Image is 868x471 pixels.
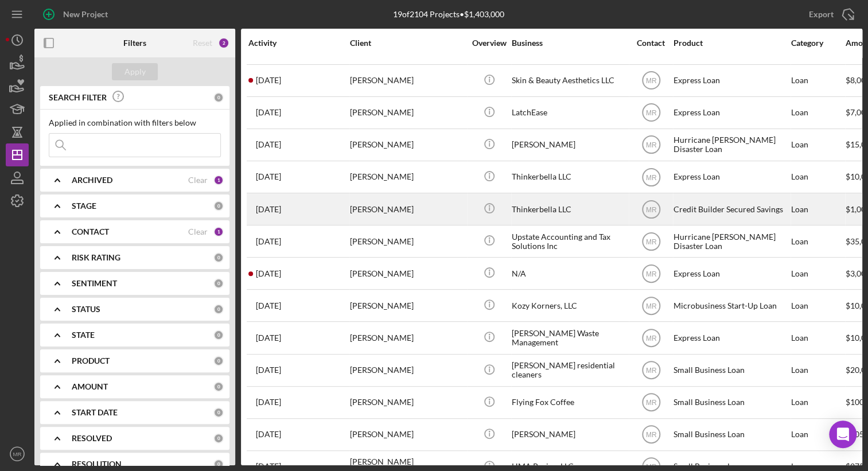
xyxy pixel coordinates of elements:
[674,419,788,450] div: Small Business Loan
[72,176,112,185] b: ARCHIVED
[350,387,465,418] div: [PERSON_NAME]
[674,65,788,96] div: Express Loan
[256,430,281,439] time: 2025-06-27 11:09
[791,387,844,418] div: Loan
[512,387,626,418] div: Flying Fox Coffee
[63,3,108,26] div: New Project
[256,365,281,375] time: 2025-07-12 17:50
[674,194,788,224] div: Credit Builder Secured Savings
[645,399,656,407] text: MR
[350,162,465,192] div: [PERSON_NAME]
[674,322,788,353] div: Express Loan
[72,305,100,314] b: STATUS
[350,258,465,289] div: [PERSON_NAME]
[791,355,844,386] div: Loan
[645,205,656,213] text: MR
[188,227,208,236] div: Clear
[645,109,656,117] text: MR
[49,118,221,127] div: Applied in combination with filters below
[512,322,626,353] div: [PERSON_NAME] Waste Management
[674,98,788,128] div: Express Loan
[72,356,110,365] b: PRODUCT
[674,162,788,192] div: Express Loan
[72,408,118,417] b: START DATE
[213,459,224,469] div: 0
[809,3,834,26] div: Export
[645,270,656,278] text: MR
[256,237,281,246] time: 2025-07-26 09:46
[791,258,844,289] div: Loan
[791,38,844,48] div: Category
[72,434,112,443] b: RESOLVED
[256,301,281,310] time: 2025-07-14 17:13
[213,382,224,392] div: 0
[72,382,108,391] b: AMOUNT
[256,333,281,342] time: 2025-07-14 13:04
[674,130,788,160] div: Hurricane [PERSON_NAME] Disaster Loan
[645,334,656,342] text: MR
[213,201,224,211] div: 0
[791,290,844,321] div: Loan
[213,227,224,237] div: 1
[512,355,626,386] div: [PERSON_NAME] residential cleaners
[256,140,281,149] time: 2025-08-04 22:35
[188,176,208,185] div: Clear
[256,269,281,278] time: 2025-07-23 02:12
[34,3,119,26] button: New Project
[791,322,844,353] div: Loan
[256,205,281,214] time: 2025-07-31 22:07
[256,76,281,85] time: 2025-08-07 15:17
[256,108,281,117] time: 2025-08-04 22:51
[213,252,224,263] div: 0
[72,460,122,469] b: RESOLUTION
[350,290,465,321] div: [PERSON_NAME]
[512,419,626,450] div: [PERSON_NAME]
[350,38,465,48] div: Client
[791,130,844,160] div: Loan
[791,65,844,96] div: Loan
[213,278,224,289] div: 0
[213,433,224,443] div: 0
[350,65,465,96] div: [PERSON_NAME]
[674,290,788,321] div: Microbusiness Start-Up Loan
[512,162,626,192] div: Thinkerbella LLC
[256,462,281,471] time: 2025-06-23 16:05
[791,226,844,256] div: Loan
[193,38,212,48] div: Reset
[213,304,224,314] div: 0
[72,330,95,340] b: STATE
[72,227,109,236] b: CONTACT
[350,355,465,386] div: [PERSON_NAME]
[645,431,656,439] text: MR
[674,38,788,48] div: Product
[645,77,656,85] text: MR
[112,63,158,80] button: Apply
[72,253,120,262] b: RISK RATING
[350,130,465,160] div: [PERSON_NAME]
[512,226,626,256] div: Upstate Accounting and Tax Solutions Inc
[512,258,626,289] div: N/A
[674,387,788,418] div: Small Business Loan
[124,63,146,80] div: Apply
[645,238,656,246] text: MR
[791,419,844,450] div: Loan
[213,175,224,185] div: 1
[674,226,788,256] div: Hurricane [PERSON_NAME] Disaster Loan
[350,194,465,224] div: [PERSON_NAME]
[797,3,862,26] button: Export
[674,355,788,386] div: Small Business Loan
[512,38,626,48] div: Business
[256,172,281,181] time: 2025-08-04 13:55
[645,173,656,181] text: MR
[248,38,349,48] div: Activity
[350,98,465,128] div: [PERSON_NAME]
[49,93,107,102] b: SEARCH FILTER
[123,38,146,48] b: Filters
[213,407,224,418] div: 0
[213,92,224,103] div: 0
[629,38,672,48] div: Contact
[512,65,626,96] div: Skin & Beauty Aesthetics LLC
[350,226,465,256] div: [PERSON_NAME]
[829,421,857,448] div: Open Intercom Messenger
[512,290,626,321] div: Kozy Korners, LLC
